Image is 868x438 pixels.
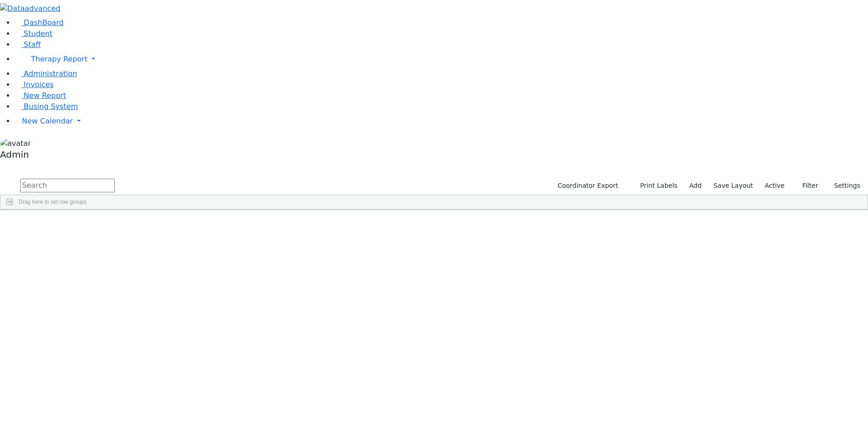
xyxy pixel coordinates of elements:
span: New Calendar [22,117,73,125]
label: Active [761,179,789,193]
span: Staff [24,40,41,49]
a: Student [15,29,52,38]
a: DashBoard [15,18,64,27]
a: New Report [15,91,66,100]
span: Administration [24,69,77,78]
button: Filter [790,179,822,193]
input: Search [20,179,115,192]
button: Save Layout [709,179,757,193]
a: Therapy Report [15,50,868,68]
button: Coordinator Export [552,179,622,193]
a: Staff [15,40,41,49]
a: Add [685,179,706,193]
span: Drag here to set row groups [19,199,87,205]
a: Administration [15,69,77,78]
span: Student [24,29,52,38]
button: Print Labels [630,179,682,193]
span: Invoices [24,80,54,89]
span: New Report [24,91,66,100]
span: Therapy Report [31,55,88,63]
a: Busing System [15,102,78,111]
span: Busing System [24,102,78,111]
button: Settings [822,179,864,193]
span: DashBoard [24,18,64,27]
a: New Calendar [15,112,868,130]
a: Invoices [15,80,54,89]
